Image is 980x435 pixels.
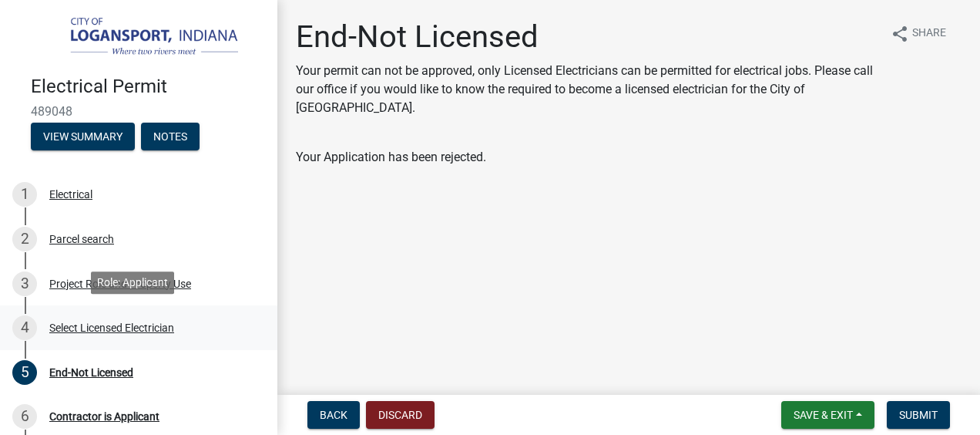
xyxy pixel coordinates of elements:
[12,315,37,340] div: 4
[307,401,360,429] button: Back
[891,25,909,43] i: share
[91,271,174,294] div: Role: Applicant
[49,411,159,422] div: Contractor is Applicant
[31,104,247,119] span: 489048
[794,409,853,421] span: Save & Exit
[12,404,37,429] div: 6
[912,25,946,43] span: Share
[49,322,174,333] div: Select Licensed Electrician
[12,360,37,385] div: 5
[12,182,37,207] div: 1
[49,234,114,244] div: Parcel search
[141,123,200,150] button: Notes
[899,409,938,421] span: Submit
[878,19,958,49] button: shareShare
[31,76,265,98] h4: Electrical Permit
[49,278,191,289] div: Project Role and Property Use
[781,401,874,429] button: Save & Exit
[296,19,878,56] h1: End-Not Licensed
[366,401,435,429] button: Discard
[12,271,37,296] div: 3
[141,131,200,143] wm-modal-confirm: Notes
[49,189,92,200] div: Electrical
[296,62,878,117] p: Your permit can not be approved, only Licensed Electricians can be permitted for electrical jobs....
[31,123,135,150] button: View Summary
[887,401,950,429] button: Submit
[31,16,253,59] img: City of Logansport, Indiana
[296,148,962,167] div: Your Application has been rejected.
[12,227,37,251] div: 2
[49,367,133,378] div: End-Not Licensed
[31,131,135,143] wm-modal-confirm: Summary
[320,409,347,421] span: Back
